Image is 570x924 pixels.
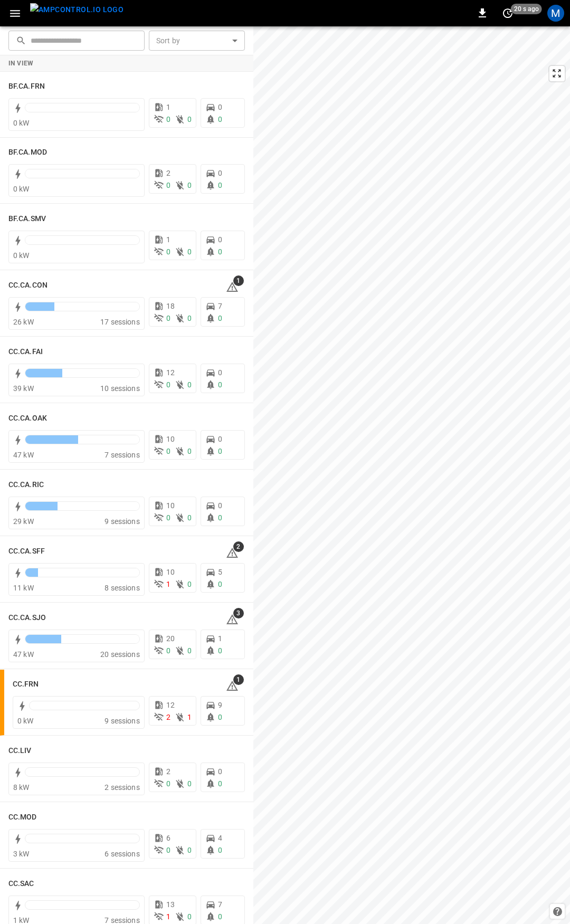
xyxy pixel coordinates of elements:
[218,169,222,177] span: 0
[104,584,140,592] span: 8 sessions
[218,912,222,921] span: 0
[218,447,222,455] span: 0
[166,380,170,389] span: 0
[233,275,244,286] span: 1
[187,314,192,322] span: 0
[13,185,30,193] span: 0 kW
[218,181,222,189] span: 0
[104,517,140,526] span: 9 sessions
[166,103,170,111] span: 1
[166,900,175,909] span: 13
[218,713,222,721] span: 0
[166,779,170,788] span: 0
[13,650,34,659] span: 47 kW
[166,435,175,443] span: 10
[187,115,192,123] span: 0
[187,912,192,921] span: 0
[233,541,244,552] span: 2
[166,181,170,189] span: 0
[218,900,222,909] span: 7
[166,846,170,854] span: 0
[218,314,222,322] span: 0
[166,513,170,522] span: 0
[218,580,222,588] span: 0
[218,247,222,256] span: 0
[218,767,222,776] span: 0
[218,501,222,510] span: 0
[8,878,34,890] h6: CC.SAC
[187,247,192,256] span: 0
[218,568,222,576] span: 5
[253,26,570,924] canvas: Map
[218,435,222,443] span: 0
[13,584,34,592] span: 11 kW
[187,447,192,455] span: 0
[218,646,222,655] span: 0
[166,314,170,322] span: 0
[166,834,170,842] span: 6
[8,147,47,158] h6: BF.CA.MOD
[166,580,170,588] span: 1
[100,318,140,326] span: 17 sessions
[13,451,34,459] span: 47 kW
[233,674,244,685] span: 1
[218,368,222,377] span: 0
[218,634,222,643] span: 1
[166,568,175,576] span: 10
[218,103,222,111] span: 0
[187,580,192,588] span: 0
[499,5,516,22] button: set refresh interval
[100,384,140,393] span: 10 sessions
[8,213,46,225] h6: BF.CA.SMV
[166,247,170,256] span: 0
[13,119,30,127] span: 0 kW
[8,612,46,624] h6: CC.CA.SJO
[166,115,170,123] span: 0
[218,235,222,244] span: 0
[8,745,32,757] h6: CC.LIV
[8,812,37,823] h6: CC.MOD
[8,546,45,557] h6: CC.CA.SFF
[13,850,30,858] span: 3 kW
[8,280,47,291] h6: CC.CA.CON
[13,783,30,792] span: 8 kW
[187,380,192,389] span: 0
[13,384,34,393] span: 39 kW
[166,501,175,510] span: 10
[166,368,175,377] span: 12
[166,713,170,721] span: 2
[13,517,34,526] span: 29 kW
[218,380,222,389] span: 0
[17,717,34,725] span: 0 kW
[8,81,45,92] h6: BF.CA.FRN
[13,318,34,326] span: 26 kW
[511,4,542,14] span: 20 s ago
[8,346,43,358] h6: CC.CA.FAI
[104,451,140,459] span: 7 sessions
[8,413,47,424] h6: CC.CA.OAK
[187,713,192,721] span: 1
[218,115,222,123] span: 0
[218,834,222,842] span: 4
[13,679,39,690] h6: CC.FRN
[166,767,170,776] span: 2
[8,479,44,491] h6: CC.CA.RIC
[218,302,222,310] span: 7
[187,846,192,854] span: 0
[187,513,192,522] span: 0
[547,5,564,22] div: profile-icon
[187,181,192,189] span: 0
[166,302,175,310] span: 18
[30,3,123,16] img: ampcontrol.io logo
[104,783,140,792] span: 2 sessions
[166,912,170,921] span: 1
[104,850,140,858] span: 6 sessions
[166,169,170,177] span: 2
[187,779,192,788] span: 0
[233,608,244,618] span: 3
[166,646,170,655] span: 0
[13,251,30,260] span: 0 kW
[218,846,222,854] span: 0
[187,646,192,655] span: 0
[218,701,222,709] span: 9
